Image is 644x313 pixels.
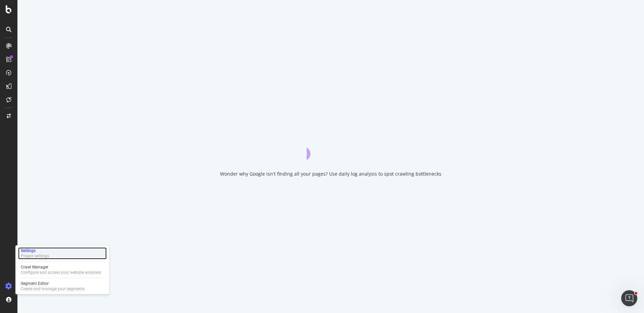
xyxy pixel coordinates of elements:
div: Segment Editor [21,281,85,286]
div: Settings [21,248,49,253]
div: Wonder why Google isn't finding all your pages? Use daily log analysis to spot crawling bottlenecks [220,171,441,177]
a: SettingsProject settings [18,247,107,259]
div: Project settings [21,253,49,259]
a: Crawl ManagerConfigure and access your website analyses [18,264,107,276]
a: Segment EditorCreate and manage your segments [18,280,107,292]
div: Create and manage your segments [21,286,85,292]
div: animation [307,136,355,160]
iframe: Intercom live chat [621,290,637,306]
div: Configure and access your website analyses [21,270,101,275]
div: Crawl Manager [21,264,101,270]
